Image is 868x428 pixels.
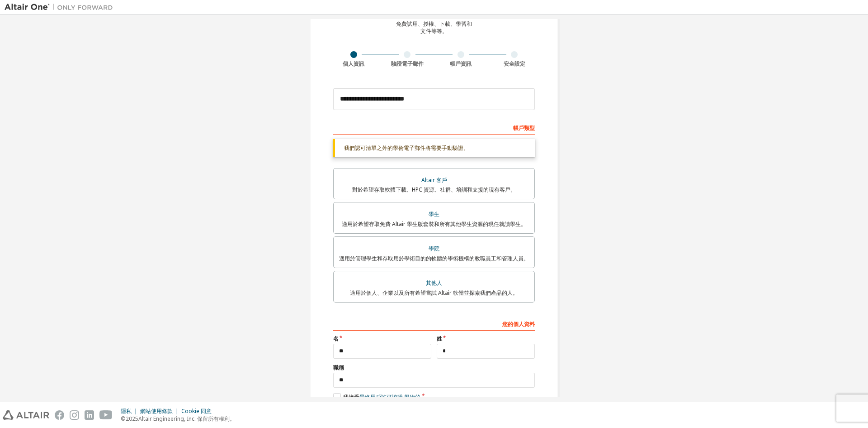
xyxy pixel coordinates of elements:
[181,407,212,415] font: Cookie 同意
[421,176,447,184] font: Altair 客戶
[450,60,472,67] font: 帳戶資訊
[344,144,469,152] font: 我們認可清單之外的學術電子郵件將需要手動驗證。
[391,60,424,67] font: 驗證電子郵件
[429,210,439,218] font: 學生
[350,289,518,297] font: 適用於個人、企業以及所有希望嘗試 Altair 軟體並探索我們產品的人。
[343,393,359,401] font: 我接受
[121,415,126,423] font: ©
[343,60,364,67] font: 個人資訊
[126,415,138,423] font: 2025
[85,410,94,420] img: linkedin.svg
[138,415,235,423] font: Altair Engineering, Inc. 保留所有權利。
[5,3,118,12] img: 牽牛星一號
[359,393,403,401] font: 最終用戶許可協議
[140,407,173,415] font: 網站使用條款
[339,255,529,262] font: 適用於管理學生和存取用於學術目的的軟體的學術機構的教職員工和管理人員。
[502,320,535,328] font: 您的個人資料
[3,410,49,420] img: altair_logo.svg
[429,245,439,252] font: 學院
[333,335,339,342] font: 名
[504,60,525,67] font: 安全設定
[352,186,516,193] font: 對於希望存取軟體下載、HPC 資源、社群、培訓和支援的現有客戶。
[437,335,442,342] font: 姓
[99,410,113,420] img: youtube.svg
[426,279,442,287] font: 其他人
[513,124,535,132] font: 帳戶類型
[420,27,448,35] font: 文件等等。
[396,20,472,28] font: 免費試用、授權、下載、學習和
[404,393,420,401] font: 學術的
[342,220,526,228] font: 適用於希望存取免費 Altair 學生版套裝和所有其他學生資源的現任就讀學生。
[121,407,132,415] font: 隱私
[70,410,79,420] img: instagram.svg
[333,364,344,371] font: 職稱
[55,410,64,420] img: facebook.svg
